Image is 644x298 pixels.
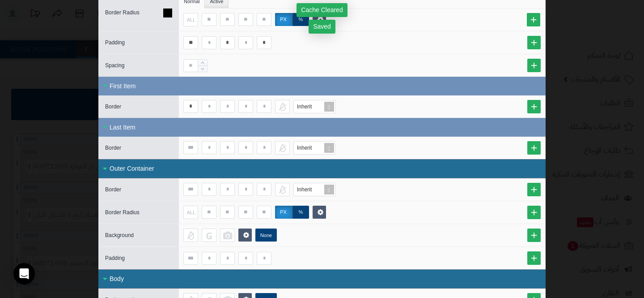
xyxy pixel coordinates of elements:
[105,232,134,238] span: Background
[183,13,196,26] div: ALL
[292,206,309,219] label: %
[292,13,309,26] label: %
[98,77,546,95] div: First Item
[275,206,292,219] label: px
[98,269,546,289] div: Body
[297,145,312,151] span: Inherit
[297,186,312,193] span: Inherit
[105,255,125,261] span: Padding
[105,209,140,216] span: Border Radius
[105,9,140,16] span: Border Radius
[105,186,121,193] span: Border
[98,118,546,137] div: Last Item
[105,145,121,151] span: Border
[105,39,125,46] span: Padding
[13,263,35,285] div: Open Intercom Messenger
[105,62,124,69] span: Spacing
[105,104,121,110] span: Border
[198,65,207,72] span: Decrease Value
[275,13,292,26] label: px
[313,22,331,31] span: Saved
[198,60,207,66] span: Increase Value
[255,229,277,242] label: None
[183,206,196,219] div: ALL
[301,5,343,15] span: Cache Cleared
[297,104,312,110] span: Inherit
[98,159,546,178] div: Outer Container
